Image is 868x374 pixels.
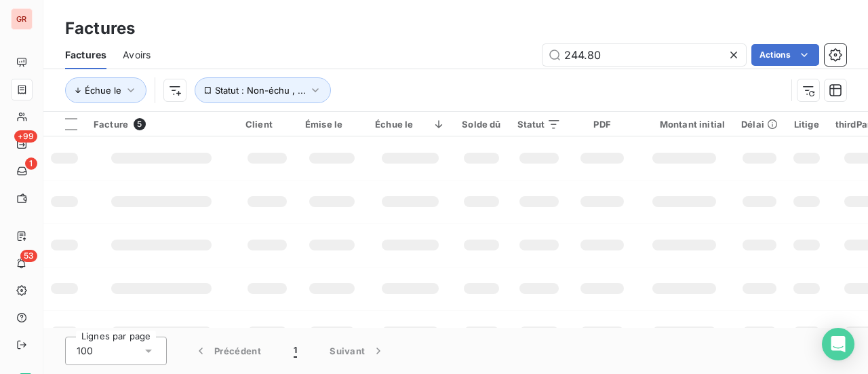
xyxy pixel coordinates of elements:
[277,337,313,365] button: 1
[11,160,32,182] a: 1
[313,337,401,365] button: Suivant
[741,119,778,130] div: Délai
[65,48,106,62] span: Factures
[14,130,37,143] span: +99
[822,328,854,360] div: Open Intercom Messenger
[134,118,146,130] span: 5
[517,119,561,130] div: Statut
[65,77,146,103] button: Échue le
[195,77,331,103] button: Statut : Non-échu , ...
[751,44,819,66] button: Actions
[542,44,746,66] input: Rechercher
[577,119,627,130] div: PDF
[11,8,33,30] div: GR
[20,250,37,262] span: 53
[65,16,135,41] h3: Factures
[462,119,500,130] div: Solde dû
[375,119,446,130] div: Échue le
[94,119,128,130] span: Facture
[644,119,725,130] div: Montant initial
[245,119,289,130] div: Client
[794,119,819,130] div: Litige
[85,85,121,96] span: Échue le
[305,119,359,130] div: Émise le
[123,48,151,62] span: Avoirs
[178,337,277,365] button: Précédent
[11,133,32,155] a: +99
[77,344,93,358] span: 100
[25,157,37,170] span: 1
[294,344,297,358] span: 1
[215,85,306,96] span: Statut : Non-échu , ...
